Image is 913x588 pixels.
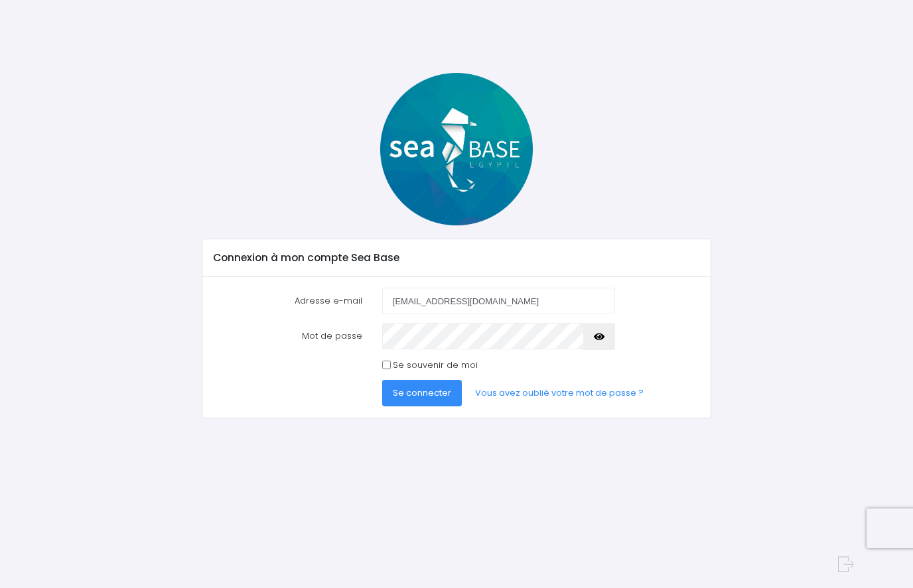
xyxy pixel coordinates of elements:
[204,323,372,349] label: Mot de passe
[382,380,462,406] button: Se connecter
[202,239,710,276] div: Connexion à mon compte Sea Base
[204,288,372,314] label: Adresse e-mail
[464,380,654,406] a: Vous avez oublié votre mot de passe ?
[393,359,478,372] label: Se souvenir de moi
[393,386,451,399] span: Se connecter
